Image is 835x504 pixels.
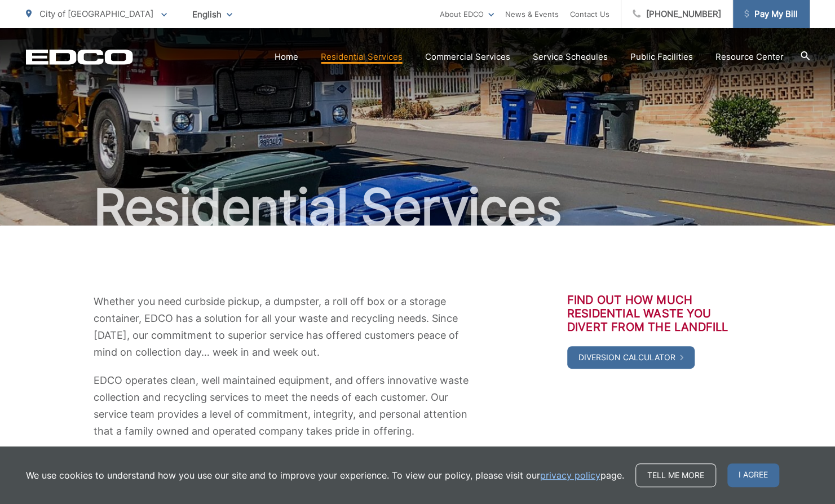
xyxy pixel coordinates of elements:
[570,7,609,21] a: Contact Us
[39,8,153,19] span: City of [GEOGRAPHIC_DATA]
[630,50,693,64] a: Public Facilities
[94,293,471,361] p: Whether you need curbside pickup, a dumpster, a roll off box or a storage container, EDCO has a s...
[505,7,559,21] a: News & Events
[715,50,784,64] a: Resource Center
[635,463,716,487] a: Tell me more
[425,50,510,64] a: Commercial Services
[567,346,695,369] a: Diversion Calculator
[540,468,600,482] a: privacy policy
[94,372,471,440] p: EDCO operates clean, well maintained equipment, and offers innovative waste collection and recycl...
[26,179,810,236] h1: Residential Services
[26,468,624,482] p: We use cookies to understand how you use our site and to improve your experience. To view our pol...
[440,7,494,21] a: About EDCO
[275,50,298,64] a: Home
[567,293,742,334] h3: Find out how much residential waste you divert from the landfill
[727,463,779,487] span: I agree
[321,50,403,64] a: Residential Services
[26,49,133,65] a: EDCD logo. Return to the homepage.
[744,7,798,21] span: Pay My Bill
[184,5,241,24] span: English
[533,50,608,64] a: Service Schedules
